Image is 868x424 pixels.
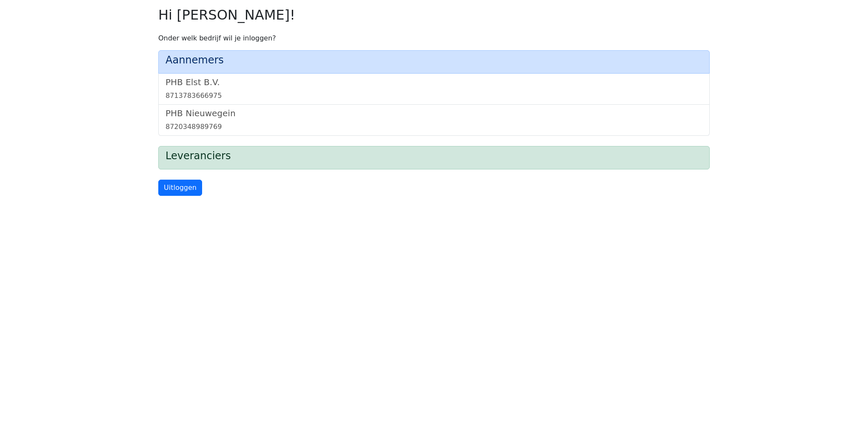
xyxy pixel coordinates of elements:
[158,7,710,23] h2: Hi [PERSON_NAME]!
[166,91,702,101] div: 8713783666975
[166,54,702,66] h4: Aannemers
[166,122,702,132] div: 8720348989769
[158,180,202,196] a: Uitloggen
[166,108,702,118] h5: PHB Nieuwegein
[166,77,702,101] a: PHB Elst B.V.8713783666975
[166,108,702,132] a: PHB Nieuwegein8720348989769
[166,150,702,162] h4: Leveranciers
[166,77,702,87] h5: PHB Elst B.V.
[158,33,710,43] p: Onder welk bedrijf wil je inloggen?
